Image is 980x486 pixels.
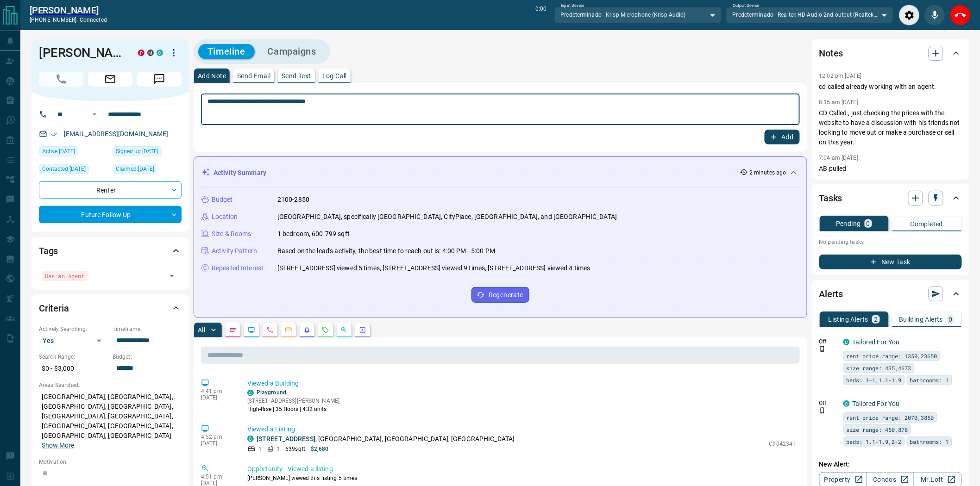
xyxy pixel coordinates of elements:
[201,440,233,447] p: [DATE]
[212,246,257,256] p: Activity Pattern
[214,168,266,178] p: Activity Summary
[277,212,617,222] p: [GEOGRAPHIC_DATA], specifically [GEOGRAPHIC_DATA], CityPlace, [GEOGRAPHIC_DATA], and [GEOGRAPHIC_...
[157,50,163,56] div: condos.ca
[42,164,86,174] span: Contacted [DATE]
[147,50,154,56] div: mrloft.ca
[819,337,838,346] p: Off
[322,326,329,334] svg: Requests
[39,146,108,159] div: Fri Jul 25 2025
[39,389,182,453] p: [GEOGRAPHIC_DATA], [GEOGRAPHIC_DATA], [GEOGRAPHIC_DATA], [GEOGRAPHIC_DATA], [GEOGRAPHIC_DATA], [G...
[847,425,908,434] span: size range: 450,878
[201,388,233,394] p: 4:41 pm
[212,263,264,273] p: Repeated Interest
[910,375,949,385] span: bathrooms: 1
[247,474,796,482] p: [PERSON_NAME] viewed this listing 5 times
[829,316,869,323] p: Listing Alerts
[45,271,84,280] span: Has an Agent
[819,108,962,147] p: CD Called , just checking the prices with the website to have a discussion with his friends not l...
[198,327,205,333] p: All
[819,155,859,161] p: 7:04 am [DATE]
[359,326,366,334] svg: Agent Actions
[64,130,169,137] a: [EMAIL_ADDRESS][DOMAIN_NAME]
[201,474,233,480] p: 4:51 pm
[39,325,108,333] p: Actively Searching:
[853,400,900,407] a: Tailored For You
[39,240,182,262] div: Tags
[847,351,937,361] span: rent price range: 1350,23650
[39,206,182,223] div: Future Follow Up
[212,195,233,205] p: Budget
[836,220,861,227] p: Pending
[277,246,495,256] p: Based on the lead's activity, the best time to reach out is: 4:00 PM - 5:00 PM
[847,413,934,422] span: rent price range: 2070,3850
[765,130,800,144] button: Add
[229,326,237,334] svg: Notes
[257,389,286,396] a: Playground
[198,44,255,59] button: Timeline
[535,5,547,25] p: 0:00
[212,229,251,239] p: Size & Rooms
[311,445,329,453] p: $2,680
[237,73,270,79] p: Send Email
[116,147,158,156] span: Signed up [DATE]
[819,73,862,79] p: 12:02 pm [DATE]
[853,338,900,346] a: Tailored For You
[819,42,962,64] div: Notes
[819,82,962,92] p: cd called already working with an agent.
[819,46,843,61] h2: Notes
[247,405,339,413] p: High-Rise | 35 floors | 432 units
[924,5,945,25] div: Mute
[258,44,326,59] button: Campaigns
[80,17,107,23] span: connected
[819,235,962,249] p: No pending tasks
[819,460,962,469] p: New Alert:
[113,146,182,159] div: Mon Apr 17 2023
[42,147,75,156] span: Active [DATE]
[819,164,962,174] p: AB pulled
[30,5,107,16] a: [PERSON_NAME]
[30,16,107,24] p: [PHONE_NUMBER] -
[201,394,233,401] p: [DATE]
[39,381,182,389] p: Areas Searched:
[749,168,786,177] p: 2 minutes ago
[266,326,274,334] svg: Calls
[769,440,796,448] p: C9042341
[39,458,182,466] p: Motivation:
[201,164,799,181] div: Activity Summary2 minutes ago
[39,333,108,348] div: Yes
[39,297,182,319] div: Criteria
[39,361,108,376] p: $0 - $3,000
[819,287,843,301] h2: Alerts
[113,164,182,177] div: Wed Apr 09 2025
[39,243,58,258] h2: Tags
[247,390,254,396] div: condos.ca
[51,131,57,137] svg: Email Verified
[910,437,949,446] span: bathrooms: 1
[303,326,311,334] svg: Listing Alerts
[733,3,759,9] label: Output Device
[113,325,182,333] p: Timeframe:
[39,181,182,199] div: Renter
[847,363,911,373] span: size range: 435,4673
[39,301,69,316] h2: Criteria
[165,269,178,282] button: Open
[819,283,962,305] div: Alerts
[285,326,292,334] svg: Emails
[247,464,796,474] p: Opportunity - Viewed a listing
[899,5,920,25] div: Audio Settings
[819,346,826,352] svg: Push Notification Only
[247,397,339,405] p: [STREET_ADDRESS][PERSON_NAME]
[561,3,584,9] label: Input Device
[39,353,108,361] p: Search Range:
[471,287,529,303] button: Regenerate
[819,99,859,106] p: 8:35 am [DATE]
[285,445,305,453] p: 639 sqft
[212,212,238,222] p: Location
[276,445,280,453] p: 1
[88,72,132,87] span: Email
[950,5,971,25] div: End Call
[116,164,154,174] span: Claimed [DATE]
[277,195,309,205] p: 2100-2850
[843,339,850,345] div: condos.ca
